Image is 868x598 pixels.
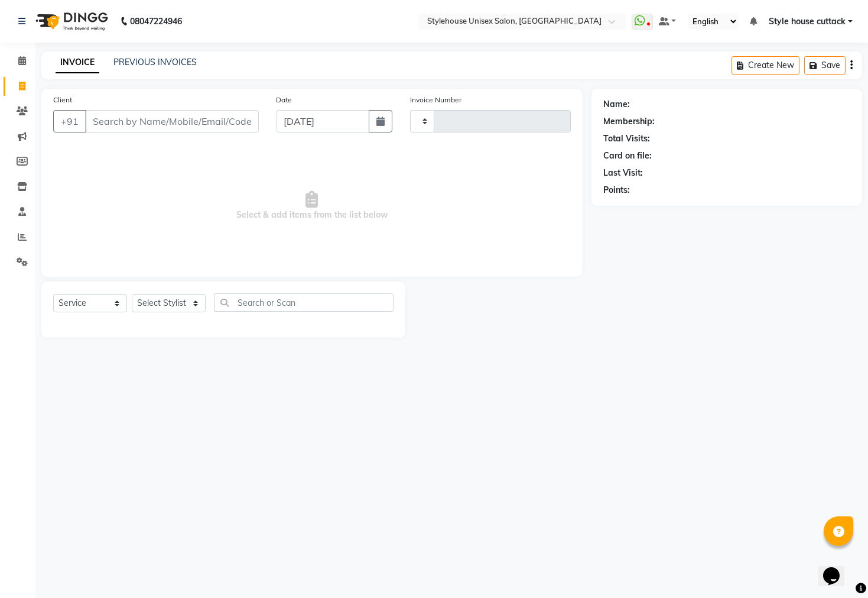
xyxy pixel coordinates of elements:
[130,5,182,38] b: 08047224946
[53,147,571,265] span: Select & add items from the list below
[603,150,652,162] div: Card on file:
[603,184,630,196] div: Points:
[732,56,799,75] button: Create New
[410,95,461,105] label: Invoice Number
[85,110,259,132] input: Search by Name/Mobile/Email/Code
[603,132,650,145] div: Total Visits:
[56,52,99,73] a: INVOICE
[113,57,197,67] a: PREVIOUS INVOICES
[603,167,643,179] div: Last Visit:
[277,95,292,105] label: Date
[30,5,111,38] img: logo
[214,293,394,312] input: Search or Scan
[818,551,856,586] iframe: chat widget
[53,110,86,132] button: +91
[804,56,846,75] button: Save
[53,95,72,105] label: Client
[603,115,655,128] div: Membership:
[603,98,630,111] div: Name:
[769,15,846,28] span: Style house cuttack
